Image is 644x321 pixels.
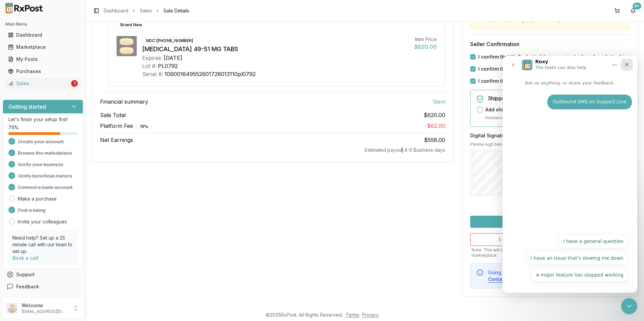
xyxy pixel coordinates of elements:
[104,7,128,14] a: Dashboard
[3,42,83,52] button: Marketplace
[22,309,68,314] p: [EMAIL_ADDRESS][DOMAIN_NAME]
[478,66,616,72] label: I confirm that all 1 selected items match the listed condition
[3,54,83,65] button: My Posts
[117,21,146,29] div: Brand New
[18,150,72,156] span: Browse the marketplace
[140,7,152,14] a: Sales
[5,22,80,27] h2: Main Menu
[100,98,148,106] span: Financial summary
[163,7,189,14] span: Sale Details
[8,56,78,63] div: My Posts
[18,195,57,202] a: Make a purchase
[432,98,445,106] span: 1 item
[142,54,162,62] div: Expires:
[18,218,67,225] a: Invite your colleagues
[470,216,630,228] button: Confirm Sale
[424,111,445,119] span: $620.00
[470,247,630,258] p: Note: This will cancel the sale and automatically remove these items from the marketplace.
[621,298,637,314] iframe: Intercom live chat
[18,138,64,145] span: Create your account
[362,312,379,318] a: Privacy
[5,65,80,77] a: Purchases
[5,41,80,53] a: Marketplace
[8,80,70,87] div: Sales
[478,78,583,84] label: I confirm that all expiration dates are correct
[488,269,624,283] div: Going on vacation? Need to put items on hold for a moment?
[16,283,39,290] span: Feedback
[485,106,614,113] label: Add shipping insurance for $9.30 ( 1.5 % of order value)
[488,276,526,283] button: Contact support
[8,116,77,123] p: Let's finish your setup first!
[8,44,78,50] div: Marketplace
[346,312,359,318] a: Terms
[100,122,152,130] span: Platform Fee
[424,137,445,143] span: $558.00
[425,122,445,129] span: - $62.00
[3,78,83,89] button: Sales1
[117,36,137,56] img: Entresto 49-51 MG TABS
[5,29,80,41] a: Dashboard
[503,56,637,293] iframe: Intercom live chat
[3,3,46,13] img: RxPost Logo
[470,233,630,246] button: I don't have these items available anymore
[18,161,63,168] span: Verify your business
[18,207,45,214] span: Post a listing
[5,53,80,65] a: My Posts
[8,68,78,75] div: Purchases
[414,36,437,43] div: Item Price
[633,3,641,9] div: 9+
[3,269,83,281] button: Support
[8,103,46,111] h3: Getting started
[71,80,78,87] div: 1
[478,53,627,60] label: I confirm that the 1 selected items are in stock and ready to ship
[136,123,152,130] div: 10 %
[100,147,445,153] div: Estimated payout 4-6 Business days
[100,111,126,119] span: Sale Total
[158,62,178,70] div: PL0792
[3,281,83,293] button: Feedback
[470,132,630,139] h3: Digital Signature
[414,43,437,51] div: $620.00
[100,136,133,144] span: Net Earnings
[3,66,83,77] button: Purchases
[164,70,256,78] div: 109001649552601728013110pl0792
[12,235,73,255] p: Need help? Set up a 25 minute call with our team to set up.
[18,184,72,191] span: Connect a bank account
[7,303,18,314] img: User avatar
[470,142,630,147] p: Please sign below to confirm your acceptance of this order
[142,70,163,78] div: Serial #:
[3,30,83,40] button: Dashboard
[142,44,409,54] div: [MEDICAL_DATA] 49-51 MG TABS
[142,62,157,70] div: Lot #:
[164,54,182,62] div: [DATE]
[104,7,189,14] nav: breadcrumb
[470,40,630,48] h3: Seller Confirmation
[8,124,19,131] span: 75 %
[22,302,68,309] p: Welcome
[5,77,80,90] a: Sales1
[485,114,624,121] p: Insurance covers loss, damage, or theft during transit.
[8,32,78,38] div: Dashboard
[142,37,197,44] div: NDC: [PHONE_NUMBER]
[12,255,38,261] a: Book a call
[18,173,72,179] span: Verify beneficial owners
[488,96,624,101] h5: Shipping Insurance
[628,5,639,16] button: 9+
